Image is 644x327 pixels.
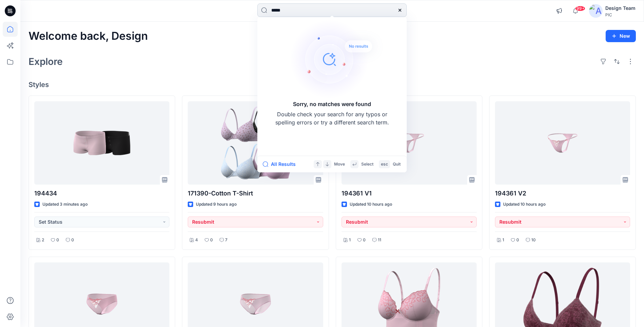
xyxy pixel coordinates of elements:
[378,237,381,244] p: 11
[381,161,388,168] p: esc
[363,237,366,244] p: 0
[188,101,323,185] a: 171390-Cotton T-Shirt
[502,237,504,244] p: 1
[350,201,392,208] p: Updated 10 hours ago
[290,18,385,100] img: Sorry, no matches were found
[34,101,169,185] a: 194434
[42,201,88,208] p: Updated 3 minutes ago
[334,161,345,168] p: Move
[503,201,546,208] p: Updated 10 hours ago
[342,101,477,185] a: 194361 V1
[531,237,536,244] p: 10
[195,237,198,244] p: 4
[293,100,371,108] h5: Sorry, no matches were found
[42,237,44,244] p: 2
[361,161,373,168] p: Select
[575,6,585,11] span: 99+
[589,4,603,18] img: avatar
[29,81,636,89] h4: Styles
[29,30,148,42] h2: Welcome back, Design
[274,110,390,126] p: Double check your search for any typos or spelling errors or try a different search term.
[56,237,59,244] p: 0
[188,189,323,198] p: 171390-Cotton T-Shirt
[263,160,300,168] button: All Results
[605,4,636,12] div: Design Team
[516,237,519,244] p: 0
[349,237,351,244] p: 1
[606,30,636,42] button: New
[71,237,74,244] p: 0
[342,189,477,198] p: 194361 V1
[225,237,227,244] p: 7
[34,189,169,198] p: 194434
[393,161,401,168] p: Quit
[605,12,636,17] div: PIC
[495,101,630,185] a: 194361 V2
[495,189,630,198] p: 194361 V2
[210,237,213,244] p: 0
[29,56,63,67] h2: Explore
[196,201,237,208] p: Updated 9 hours ago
